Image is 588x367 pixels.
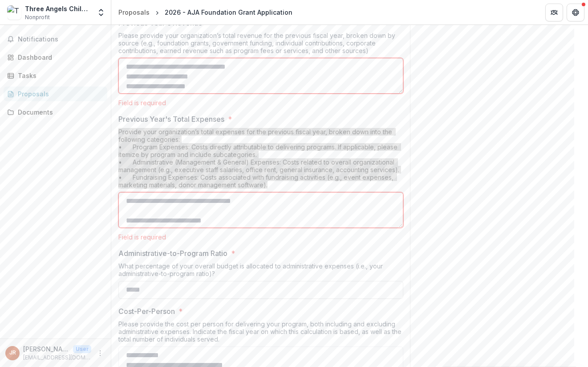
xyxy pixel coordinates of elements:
div: Provide your organization’s total expenses for the previous fiscal year, broken down into the fol... [118,128,403,192]
a: Tasks [4,68,107,83]
a: Dashboard [4,50,107,65]
div: Jane Rouse [9,350,16,356]
a: Proposals [115,6,153,19]
button: Get Help [567,4,584,21]
div: Proposals [18,89,100,99]
a: Proposals [4,87,107,101]
div: Dashboard [18,53,100,62]
p: User [73,345,91,353]
div: Proposals [118,8,150,17]
p: [PERSON_NAME] [23,344,69,354]
nav: breadcrumb [115,6,296,19]
div: Documents [18,107,100,117]
span: Nonprofit [25,13,50,21]
div: Field is required [118,233,403,241]
div: Tasks [18,71,100,80]
div: Three Angels Children's Relief, Inc. [25,4,91,13]
button: Open entity switcher [95,4,107,21]
img: Three Angels Children's Relief, Inc. [7,5,21,20]
div: Field is required [118,99,403,107]
div: Please provide the cost per person for delivering your program, both including and excluding admi... [118,320,403,346]
button: More [95,348,105,359]
button: Partners [545,4,563,21]
div: 2026 - AJA Foundation Grant Application [165,8,292,17]
a: Documents [4,105,107,120]
p: Administrative-to-Program Ratio [118,248,227,259]
p: Previous Year's Total Expenses [118,114,224,124]
div: Please provide your organization’s total revenue for the previous fiscal year, broken down by sou... [118,32,403,58]
button: Notifications [4,32,107,46]
p: Cost-Per-Person [118,306,175,317]
p: [EMAIL_ADDRESS][DOMAIN_NAME] [23,354,91,362]
div: What percentage of your overall budget is allocated to administrative expenses (i.e., your admini... [118,262,403,281]
span: Notifications [18,36,104,43]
